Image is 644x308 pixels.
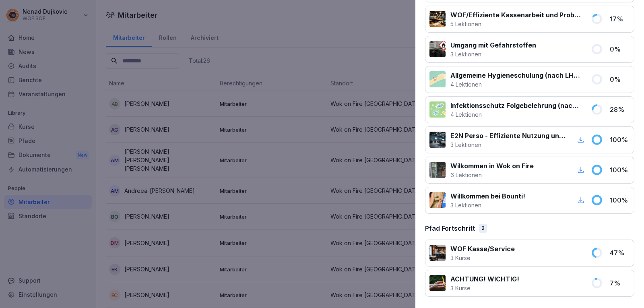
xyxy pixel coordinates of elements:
p: 0 % [610,44,630,54]
p: 3 Kurse [450,284,519,292]
p: WOF/Effiziente Kassenarbeit und Problemlösungen [450,10,581,20]
p: 17 % [610,14,630,24]
div: 2 [479,224,487,233]
p: 3 Lektionen [450,201,525,209]
p: Umgang mit Gefahrstoffen [450,40,536,50]
p: 28 % [610,105,630,114]
p: 47 % [610,248,630,258]
p: Wilkommen in Wok on Fire [450,161,534,171]
p: Pfad Fortschritt [425,223,475,233]
p: Allgemeine Hygieneschulung (nach LHMV §4) [450,70,581,80]
p: 4 Lektionen [450,110,581,119]
p: ACHTUNG! WICHTIG! [450,274,519,284]
p: 3 Lektionen [450,50,536,58]
p: E2N Perso - Effiziente Nutzung und Vorteile [450,131,566,141]
p: 3 Lektionen [450,141,566,149]
p: 4 Lektionen [450,80,581,89]
p: Willkommen bei Bounti! [450,191,525,201]
p: 5 Lektionen [450,20,581,28]
p: 100 % [610,195,630,205]
p: 3 Kurse [450,254,515,262]
p: 7 % [610,278,630,288]
p: Infektionsschutz Folgebelehrung (nach §43 IfSG) [450,101,581,110]
p: 6 Lektionen [450,171,534,179]
p: 100 % [610,135,630,145]
p: WOF Kasse/Service [450,244,515,254]
p: 0 % [610,74,630,84]
p: 100 % [610,165,630,175]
